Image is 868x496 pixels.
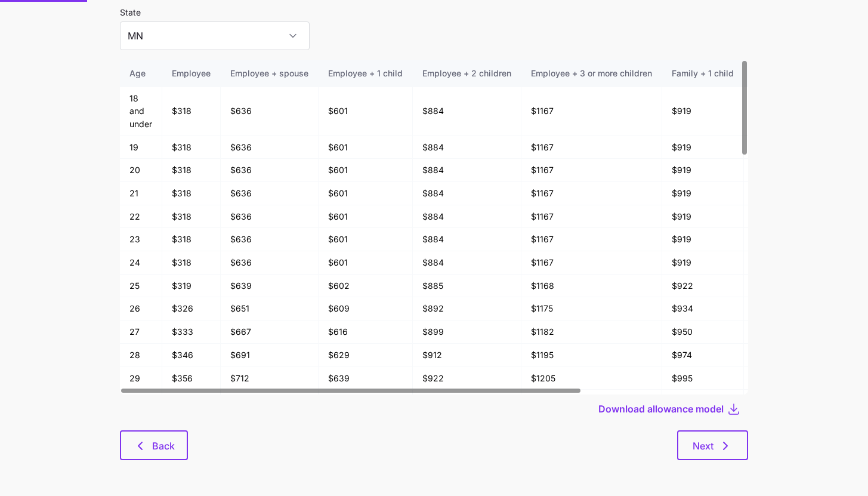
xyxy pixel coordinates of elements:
td: 19 [120,136,162,159]
td: $919 [662,182,744,205]
td: 29 [120,367,162,390]
td: $884 [413,182,521,205]
button: Next [677,430,748,460]
div: Family + 1 child [672,67,734,80]
td: 30 [120,390,162,413]
div: Employee [172,67,211,80]
td: $884 [413,159,521,182]
td: $884 [413,136,521,159]
td: $1167 [521,228,662,251]
td: $995 [662,367,744,390]
td: $1167 [521,87,662,136]
td: $1167 [521,159,662,182]
td: 27 [120,321,162,344]
td: $616 [319,321,413,344]
td: $318 [162,182,221,205]
td: $651 [221,297,319,321]
td: $356 [162,367,221,390]
div: Employee + 3 or more children [531,67,652,80]
td: $601 [319,205,413,229]
span: Download allowance model [598,402,724,416]
td: $1205 [521,367,662,390]
td: $667 [221,321,319,344]
td: 28 [120,344,162,367]
td: $319 [162,275,221,298]
td: $318 [162,228,221,251]
td: $884 [413,228,521,251]
td: $639 [319,367,413,390]
td: $884 [413,251,521,275]
td: $333 [162,321,221,344]
td: $636 [221,136,319,159]
td: 26 [120,297,162,321]
td: $601 [319,136,413,159]
input: Select a state [120,21,310,50]
td: 18 and under [120,87,162,136]
td: $609 [319,297,413,321]
td: $1195 [521,344,662,367]
td: $1175 [521,297,662,321]
label: State [120,6,141,19]
td: $1167 [521,182,662,205]
td: 21 [120,182,162,205]
td: $1182 [521,321,662,344]
td: $636 [221,251,319,275]
td: $691 [221,344,319,367]
td: $601 [319,87,413,136]
div: Age [129,67,152,80]
td: $602 [319,275,413,298]
td: $629 [319,344,413,367]
div: Employee + 1 child [328,67,403,80]
td: $639 [221,275,319,298]
button: Back [120,430,188,460]
td: 22 [120,205,162,229]
td: $326 [162,297,221,321]
td: $318 [162,159,221,182]
td: $919 [662,136,744,159]
td: $884 [413,87,521,136]
td: $636 [221,159,319,182]
td: $1167 [521,205,662,229]
div: Employee + 2 children [422,67,511,80]
td: $346 [162,344,221,367]
td: $934 [662,297,744,321]
td: $892 [413,297,521,321]
td: $1167 [521,251,662,275]
td: $885 [413,275,521,298]
span: Next [693,439,713,453]
td: $974 [662,344,744,367]
td: $950 [662,321,744,344]
td: $919 [662,205,744,229]
td: $318 [162,205,221,229]
td: $601 [319,159,413,182]
div: Employee + spouse [230,67,308,80]
td: $636 [221,228,319,251]
td: $922 [662,275,744,298]
td: $712 [221,367,319,390]
td: $318 [162,136,221,159]
td: $601 [319,251,413,275]
td: $636 [221,205,319,229]
span: Back [152,439,175,453]
td: $1168 [521,275,662,298]
td: $919 [662,87,744,136]
td: $318 [162,251,221,275]
td: 23 [120,228,162,251]
td: $919 [662,228,744,251]
td: $318 [162,87,221,136]
td: $919 [662,251,744,275]
button: Download allowance model [598,402,727,416]
td: $601 [319,228,413,251]
td: $636 [221,182,319,205]
td: $636 [221,87,319,136]
td: $912 [413,344,521,367]
td: $899 [413,321,521,344]
td: 24 [120,251,162,275]
td: 25 [120,275,162,298]
td: $922 [413,367,521,390]
td: $601 [319,182,413,205]
td: $884 [413,205,521,229]
td: $919 [662,159,744,182]
td: $1167 [521,136,662,159]
td: 20 [120,159,162,182]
